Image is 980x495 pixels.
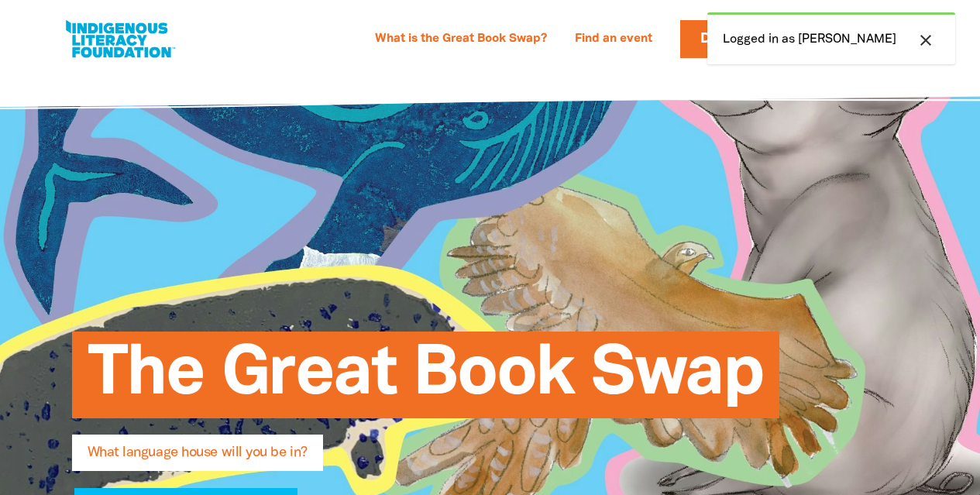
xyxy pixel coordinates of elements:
[88,446,308,471] span: What language house will you be in?
[912,30,940,50] button: close
[88,343,764,418] span: The Great Book Swap
[366,27,556,52] a: What is the Great Book Swap?
[916,31,935,50] i: close
[680,20,778,58] a: Donate
[707,12,955,64] div: Logged in as [PERSON_NAME]
[566,27,662,52] a: Find an event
